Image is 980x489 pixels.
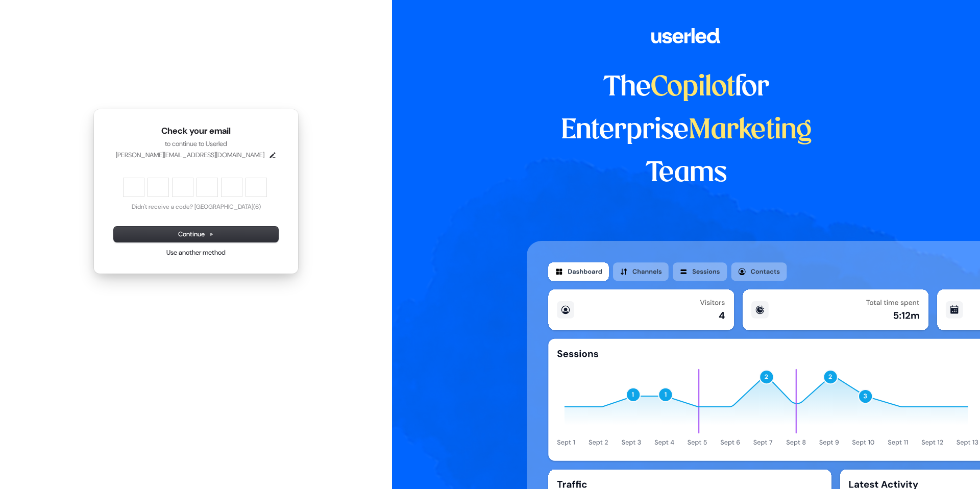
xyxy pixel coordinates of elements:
button: Edit [268,151,277,159]
input: Digit 3 [173,178,193,197]
input: Digit 6 [246,178,266,197]
span: Copilot [651,75,735,101]
h1: Check your email [114,125,278,137]
p: to continue to Userled [114,139,278,149]
input: Digit 2 [148,178,168,197]
input: Enter verification code. Digit 1 [124,178,144,197]
input: Digit 4 [197,178,217,197]
a: Use another method [166,248,226,257]
h1: The for Enterprise Teams [527,66,846,195]
p: [PERSON_NAME][EMAIL_ADDRESS][DOMAIN_NAME] [116,151,264,160]
input: Digit 5 [222,178,242,197]
button: Continue [114,227,278,242]
span: Marketing [689,117,812,144]
div: Verification code input [121,176,268,199]
span: Continue [178,230,214,239]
